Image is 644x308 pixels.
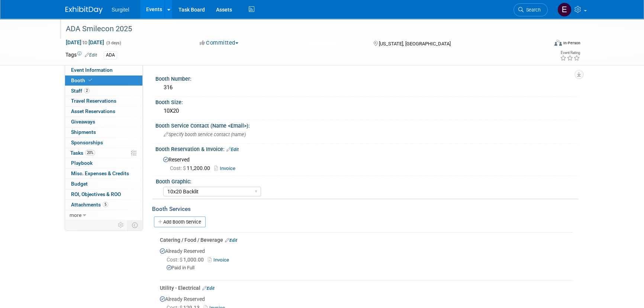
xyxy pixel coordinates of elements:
span: Sponsorships [71,139,103,145]
div: Event Format [504,39,580,50]
a: Booth [65,76,142,86]
span: [DATE] [DATE] [65,39,104,46]
span: Booth [71,77,94,83]
span: 20% [85,150,95,155]
td: Personalize Event Tab Strip [115,220,128,230]
div: Booth Number: [155,73,579,83]
span: Giveaways [71,119,95,125]
div: Reserved [161,154,573,172]
span: Budget [71,181,88,187]
a: Edit [226,147,239,152]
img: Event Coordinator [557,3,571,17]
a: Misc. Expenses & Credits [65,169,142,179]
div: Catering / Food / Beverage [160,236,573,244]
span: Shipments [71,129,96,135]
a: Travel Reservations [65,96,142,106]
div: Booth Services [152,205,579,213]
a: Edit [202,286,215,291]
span: Surgitel [112,7,129,13]
a: Event Information [65,65,142,75]
span: Cost: $ [170,165,187,171]
span: Search [524,7,541,13]
a: Staff2 [65,86,142,96]
a: Sponsorships [65,138,142,148]
td: Toggle Event Tabs [128,220,143,230]
div: Booth Service Contact (Name <Email>): [155,120,579,129]
div: 316 [161,82,573,93]
a: Giveaways [65,117,142,127]
span: Event Information [71,67,113,73]
a: ROI, Objectives & ROO [65,189,142,199]
span: Playbook [71,160,93,166]
a: more [65,210,142,220]
span: more [70,212,81,218]
span: [US_STATE], [GEOGRAPHIC_DATA] [379,41,450,46]
span: (3 days) [106,41,121,45]
i: Booth reservation complete [88,78,92,82]
img: Format-Inperson.png [554,40,562,46]
div: Event Rating [560,51,580,55]
img: ExhibitDay [65,6,103,14]
a: Budget [65,179,142,189]
div: Booth Reservation & Invoice: [155,144,579,153]
span: Attachments [71,202,108,208]
div: ADA [104,51,117,59]
span: Specify booth service contact (name [164,132,246,137]
a: Edit [85,52,97,58]
div: 10X20 [161,105,573,117]
span: Travel Reservations [71,98,116,104]
div: Paid in Full [167,264,573,272]
div: ADA Smilecon 2025 [63,22,537,36]
a: Attachments5 [65,200,142,210]
div: In-Person [563,40,580,46]
span: 11,200.00 [170,165,213,171]
span: 5 [103,202,108,207]
email: ) [244,132,246,137]
span: Tasks [70,150,95,156]
span: to [81,39,88,45]
span: ROI, Objectives & ROO [71,191,121,197]
div: Already Reserved [160,244,573,277]
div: Utility - Electrical [160,284,573,292]
button: Committed [197,39,241,47]
a: Edit [225,238,237,243]
div: Booth Size: [155,97,579,106]
span: 1,000.00 [167,257,207,263]
a: Shipments [65,127,142,137]
span: Asset Reservations [71,108,115,114]
div: Booth Graphic: [156,176,575,185]
a: Invoice [214,166,239,171]
span: Cost: $ [167,257,183,263]
span: Staff [71,88,90,94]
a: Search [513,3,548,16]
span: 2 [84,88,90,93]
a: Tasks20% [65,148,142,158]
span: Misc. Expenses & Credits [71,170,129,176]
a: Playbook [65,158,142,168]
td: Tags [65,51,97,60]
a: Add Booth Service [154,216,206,227]
a: Invoice [208,257,232,263]
a: Asset Reservations [65,106,142,116]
